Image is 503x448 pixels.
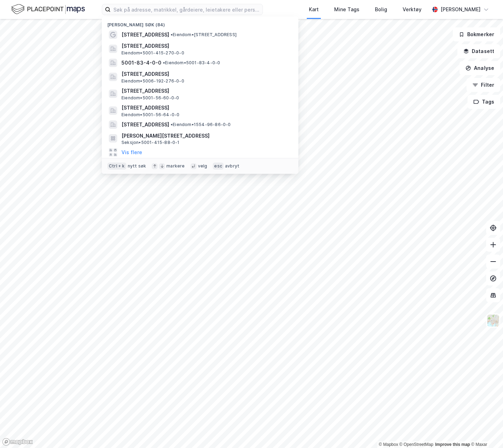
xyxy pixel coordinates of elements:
[225,163,239,169] div: avbryt
[403,5,422,14] div: Verktøy
[309,5,319,14] div: Kart
[121,120,169,129] span: [STREET_ADDRESS]
[107,163,126,170] div: Ctrl + k
[163,60,165,65] span: •
[166,163,185,169] div: markere
[121,112,179,118] span: Eiendom • 5001-56-64-0-0
[487,314,500,327] img: Z
[171,32,173,37] span: •
[121,148,142,157] button: Vis flere
[399,442,433,447] a: OpenStreetMap
[334,5,359,14] div: Mine Tags
[163,60,220,66] span: Eiendom • 5001-83-4-0-0
[379,442,398,447] a: Mapbox
[102,17,298,29] div: [PERSON_NAME] søk (84)
[121,59,161,67] span: 5001-83-4-0-0
[121,78,184,84] span: Eiendom • 5006-192-276-0-0
[468,414,503,448] div: Kontrollprogram for chat
[121,140,180,145] span: Seksjon • 5001-415-88-0-1
[171,122,231,127] span: Eiendom • 1554-96-86-0-0
[121,104,290,112] span: [STREET_ADDRESS]
[128,163,146,169] div: nytt søk
[468,414,503,448] iframe: Chat Widget
[435,442,470,447] a: Improve this map
[121,87,290,95] span: [STREET_ADDRESS]
[121,132,290,140] span: [PERSON_NAME][STREET_ADDRESS]
[198,163,207,169] div: velg
[121,50,184,56] span: Eiendom • 5001-415-270-0-0
[11,3,85,15] img: logo.f888ab2527a4732fd821a326f86c7f29.svg
[171,32,237,38] span: Eiendom • [STREET_ADDRESS]
[457,44,500,58] button: Datasett
[441,5,481,14] div: [PERSON_NAME]
[171,122,173,127] span: •
[468,95,500,109] button: Tags
[2,438,33,446] a: Mapbox homepage
[121,31,169,39] span: [STREET_ADDRESS]
[121,70,290,78] span: [STREET_ADDRESS]
[459,61,500,75] button: Analyse
[121,42,290,50] span: [STREET_ADDRESS]
[121,95,179,101] span: Eiendom • 5001-56-60-0-0
[453,27,500,41] button: Bokmerker
[111,4,263,15] input: Søk på adresse, matrikkel, gårdeiere, leietakere eller personer
[466,78,500,92] button: Filter
[375,5,387,14] div: Bolig
[213,163,224,170] div: esc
